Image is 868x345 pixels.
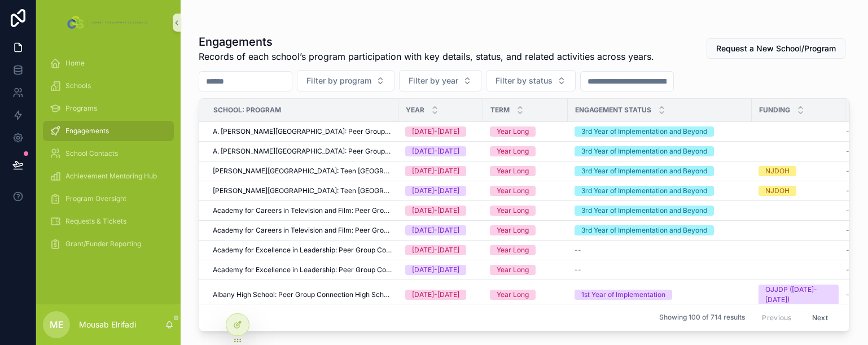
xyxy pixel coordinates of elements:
div: Year Long [497,265,529,275]
div: [DATE]-[DATE] [412,290,459,300]
a: 3rd Year of Implementation and Beyond [575,206,745,216]
a: [DATE]-[DATE] [405,166,476,176]
a: School Contacts [43,143,174,164]
span: Funding [759,106,790,115]
a: Home [43,53,174,73]
div: 3rd Year of Implementation and Beyond [581,186,707,196]
a: 3rd Year of Implementation and Beyond [575,186,745,196]
button: Select Button [399,70,481,91]
div: 1st Year of Implementation [581,290,665,300]
a: -- [575,265,745,274]
p: Mousab Elrifadi [79,319,136,330]
span: ME [50,318,64,331]
a: Academy for Careers in Television and Film: Peer Group Connection High School [213,226,392,235]
a: 3rd Year of Implementation and Beyond [575,225,745,235]
span: -- [575,246,581,255]
a: Year Long [490,146,561,156]
div: [DATE]-[DATE] [412,245,459,255]
span: Programs [65,104,97,113]
span: Achievement Mentoring Hub [65,172,157,181]
div: [DATE]-[DATE] [412,265,459,275]
a: Year Long [490,265,561,275]
button: Select Button [297,70,394,91]
span: Records of each school’s program participation with key details, status, and related activities a... [199,50,654,63]
a: [PERSON_NAME][GEOGRAPHIC_DATA]: Teen [GEOGRAPHIC_DATA] [213,186,392,195]
span: -- [575,265,581,274]
div: [DATE]-[DATE] [412,206,459,216]
a: Year Long [490,166,561,176]
a: [DATE]-[DATE] [405,146,476,156]
a: 3rd Year of Implementation and Beyond [575,146,745,156]
div: Year Long [497,290,529,300]
span: -- [846,186,853,195]
a: NJDOH [759,166,839,176]
a: A. [PERSON_NAME][GEOGRAPHIC_DATA]: Peer Group Connection High School [213,147,392,156]
span: [PERSON_NAME][GEOGRAPHIC_DATA]: Teen [GEOGRAPHIC_DATA] [213,167,392,176]
span: -- [846,265,853,274]
button: Next [804,309,836,326]
span: Academy for Excellence in Leadership: Peer Group Connection High School [213,265,392,274]
div: Year Long [497,126,529,137]
button: Request a New School/Program [707,38,845,59]
span: Filter by status [496,75,553,86]
span: -- [846,226,853,235]
span: -- [846,246,853,255]
span: Program Oversight [65,194,126,203]
div: 3rd Year of Implementation and Beyond [581,126,707,137]
a: -- [575,246,745,255]
div: NJDOH [765,166,790,176]
div: Year Long [497,166,529,176]
h1: Engagements [199,34,654,50]
div: Year Long [497,206,529,216]
a: Albany High School: Peer Group Connection High School [213,290,392,299]
a: 3rd Year of Implementation and Beyond [575,126,745,137]
a: [DATE]-[DATE] [405,245,476,255]
div: [DATE]-[DATE] [412,126,459,137]
div: [DATE]-[DATE] [412,146,459,156]
span: Term [490,106,510,115]
div: scrollable content [36,45,181,269]
span: -- [846,290,853,299]
button: Select Button [486,70,576,91]
span: Schools [65,81,91,90]
a: [DATE]-[DATE] [405,265,476,275]
div: [DATE]-[DATE] [412,166,459,176]
a: OJJDP ([DATE]-[DATE]) [759,285,839,305]
span: -- [846,127,853,136]
a: Requests & Tickets [43,211,174,232]
div: 3rd Year of Implementation and Beyond [581,146,707,156]
div: OJJDP ([DATE]-[DATE]) [765,285,832,305]
a: [DATE]-[DATE] [405,225,476,235]
a: Year Long [490,225,561,235]
div: Year Long [497,146,529,156]
a: Academy for Excellence in Leadership: Peer Group Connection High School [213,246,392,255]
div: [DATE]-[DATE] [412,225,459,235]
span: School Contacts [65,149,118,158]
div: Year Long [497,225,529,235]
span: -- [846,147,853,156]
span: Showing 100 of 714 results [659,313,745,322]
span: Academy for Careers in Television and Film: Peer Group Connection High School [213,206,392,215]
span: Engagement Status [575,106,651,115]
span: -- [846,167,853,176]
span: Filter by year [409,75,458,86]
a: [DATE]-[DATE] [405,186,476,196]
a: Grant/Funder Reporting [43,234,174,254]
a: Programs [43,98,174,119]
span: Requests & Tickets [65,217,126,226]
a: A. [PERSON_NAME][GEOGRAPHIC_DATA]: Peer Group Connection High School [213,127,392,136]
span: Year [406,106,424,115]
a: 3rd Year of Implementation and Beyond [575,166,745,176]
a: Year Long [490,186,561,196]
span: Request a New School/Program [716,43,836,54]
a: [DATE]-[DATE] [405,126,476,137]
a: Year Long [490,206,561,216]
a: Program Oversight [43,189,174,209]
div: Year Long [497,245,529,255]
